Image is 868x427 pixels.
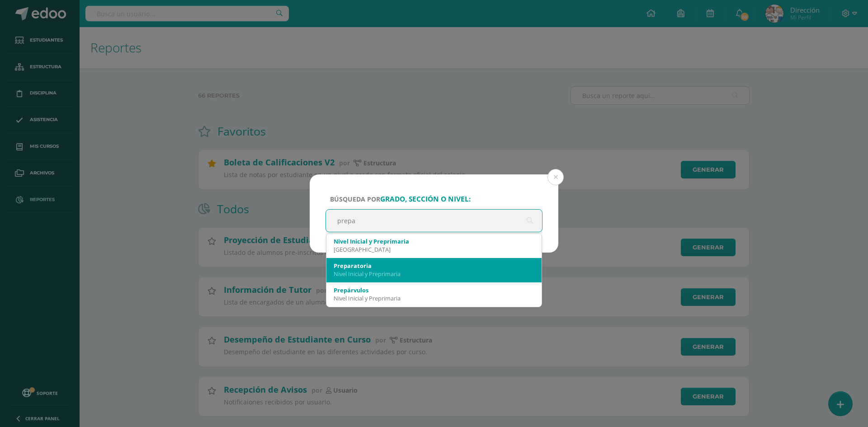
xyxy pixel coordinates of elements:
[334,262,534,270] div: Preparatoria
[330,195,471,203] span: Búsqueda por
[380,194,471,204] strong: grado, sección o nivel:
[334,286,534,294] div: Prepárvulos
[334,294,534,302] div: Nivel Inicial y Preprimaria
[334,245,534,253] div: [GEOGRAPHIC_DATA]
[547,169,564,185] button: Close (Esc)
[334,237,534,245] div: Nivel Inicial y Preprimaria
[334,270,534,278] div: Nivel Inicial y Preprimaria
[326,210,542,232] input: ej. Primero primaria, etc.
